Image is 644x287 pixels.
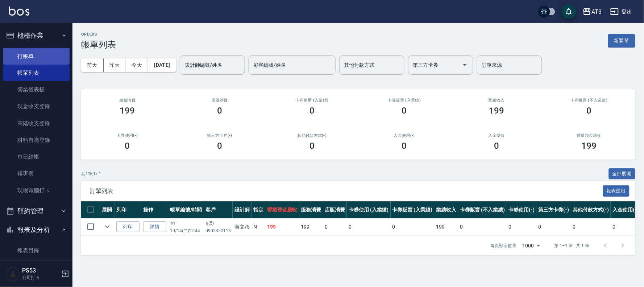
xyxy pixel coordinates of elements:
[3,115,70,132] a: 高階收支登錄
[347,201,391,218] th: 卡券使用 (入業績)
[90,133,165,138] h2: 卡券使用(-)
[402,141,407,151] h3: 0
[115,201,141,218] th: 列印
[608,37,635,44] a: 新開單
[309,106,315,116] h3: 0
[265,201,299,218] th: 營業現金應收
[536,218,571,235] td: 0
[6,267,20,281] img: Person
[141,201,168,218] th: 操作
[3,148,70,165] a: 每日結帳
[9,7,29,16] img: Logo
[536,201,571,218] th: 第三方卡券(-)
[608,34,635,48] button: 新開單
[120,106,135,116] h3: 199
[143,221,166,233] a: 詳情
[3,26,70,45] button: 櫃檯作業
[22,267,59,274] h5: PS53
[402,106,407,116] h3: 0
[582,141,597,151] h3: 199
[182,98,257,103] h2: 店販消費
[22,274,59,281] p: 公司打卡
[104,58,126,72] button: 昨天
[309,141,315,151] h3: 0
[3,98,70,115] a: 現金收支登錄
[81,58,104,72] button: 前天
[3,220,70,239] button: 報表及分析
[3,132,70,148] a: 材料自購登錄
[391,218,435,235] td: 0
[81,40,116,50] h3: 帳單列表
[591,7,602,16] div: AT3
[611,201,640,218] th: 入金使用(-)
[611,218,640,235] td: 0
[126,58,149,72] button: 今天
[571,201,611,218] th: 其他付款方式(-)
[182,133,257,138] h2: 第三方卡券(-)
[603,185,630,197] button: 報表匯出
[3,81,70,98] a: 營業儀表板
[3,65,70,81] a: 帳單列表
[275,98,350,103] h2: 卡券使用 (入業績)
[81,32,116,37] h2: ORDERS
[148,58,176,72] button: [DATE]
[168,218,204,235] td: #1
[252,218,265,235] td: N
[552,133,627,138] h2: 營業現金應收
[275,133,350,138] h2: 其他付款方式(-)
[90,98,165,103] h3: 服務消費
[458,218,507,235] td: 0
[459,98,534,103] h2: 業績收入
[168,201,204,218] th: 帳單編號/時間
[3,202,70,221] button: 預約管理
[3,165,70,182] a: 排班表
[299,218,323,235] td: 199
[391,201,435,218] th: 卡券販賣 (入業績)
[367,98,442,103] h2: 卡券販賣 (入業績)
[603,187,630,194] a: 報表匯出
[434,218,458,235] td: 199
[459,133,534,138] h2: 入金儲值
[299,201,323,218] th: 服務消費
[562,4,576,19] button: save
[217,141,222,151] h3: 0
[204,201,233,218] th: 客戶
[458,201,507,218] th: 卡券販賣 (不入業績)
[3,242,70,259] a: 報表目錄
[209,220,214,227] p: (5)
[494,141,499,151] h3: 0
[3,259,70,275] a: 店家日報表
[347,218,391,235] td: 0
[116,221,140,233] button: 列印
[125,141,130,151] h3: 0
[554,242,590,249] p: 第 1–1 筆 共 1 筆
[233,218,252,235] td: 淑文 /5
[552,98,627,103] h2: 卡券販賣 (不入業績)
[3,48,70,65] a: 打帳單
[609,168,636,180] button: 全部展開
[170,227,202,234] p: 10/14 (二) 12:44
[367,133,442,138] h2: 入金使用(-)
[507,218,537,235] td: 0
[206,220,231,227] div: 5
[507,201,537,218] th: 卡券使用(-)
[206,227,231,234] p: 0902352118
[491,242,517,249] p: 每頁顯示數量
[489,106,504,116] h3: 199
[459,59,471,71] button: Open
[217,106,222,116] h3: 0
[607,5,635,19] button: 登出
[587,106,592,116] h3: 0
[520,236,543,255] div: 1000
[90,188,603,195] span: 訂單列表
[233,201,252,218] th: 設計師
[580,4,604,19] button: AT3
[81,171,101,177] p: 共 1 筆, 1 / 1
[3,182,70,199] a: 現場電腦打卡
[434,201,458,218] th: 業績收入
[102,221,113,232] button: expand row
[323,201,347,218] th: 店販消費
[265,218,299,235] td: 199
[571,218,611,235] td: 0
[252,201,265,218] th: 指定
